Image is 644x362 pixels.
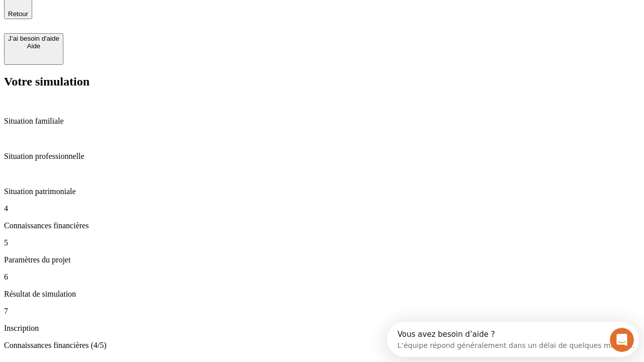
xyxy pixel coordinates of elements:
div: J’ai besoin d'aide [8,35,59,42]
div: L’équipe répond généralement dans un délai de quelques minutes. [11,17,248,27]
iframe: Intercom live chat [610,328,634,352]
div: Vous avez besoin d’aide ? [11,9,248,17]
p: Situation familiale [4,117,640,126]
p: Inscription [4,324,640,333]
div: Aide [8,42,59,50]
div: Ouvrir le Messenger Intercom [4,4,277,32]
p: Connaissances financières (4/5) [4,341,640,350]
p: 7 [4,307,640,316]
p: 5 [4,238,640,247]
p: Situation patrimoniale [4,187,640,196]
span: Retour [8,10,28,18]
p: Paramètres du projet [4,255,640,264]
button: J’ai besoin d'aideAide [4,33,63,65]
p: 4 [4,204,640,213]
p: Connaissances financières [4,221,640,230]
p: Situation professionnelle [4,152,640,161]
h2: Votre simulation [4,75,640,88]
iframe: Intercom live chat discovery launcher [387,322,639,357]
p: Résultat de simulation [4,290,640,299]
p: 6 [4,273,640,282]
